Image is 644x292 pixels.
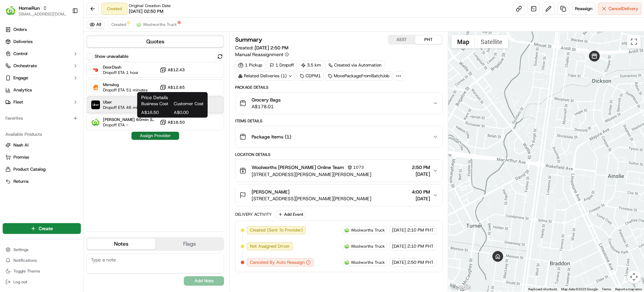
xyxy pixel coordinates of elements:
[131,132,179,140] button: Assign Provider
[235,71,296,81] div: Related Deliveries (1)
[450,283,472,292] a: Open this area in Google Maps (opens a new window)
[5,142,78,148] a: Nash AI
[392,227,406,233] span: [DATE]
[351,244,385,249] span: Woolworths Truck
[412,195,430,202] span: [DATE]
[252,195,371,202] span: [STREET_ADDRESS][PERSON_NAME][PERSON_NAME]
[627,270,641,284] button: Map camera controls
[13,75,28,81] span: Engage
[412,189,430,195] span: 4:00 PM
[3,36,81,47] a: Deliveries
[392,243,406,249] span: [DATE]
[412,171,430,177] span: [DATE]
[13,51,28,57] span: Control
[575,6,592,12] span: Reassign
[39,225,53,232] span: Create
[13,39,33,45] span: Deliveries
[13,247,29,252] span: Settings
[412,164,430,171] span: 2:50 PM
[344,244,350,249] img: ww.png
[235,184,442,206] button: [PERSON_NAME][STREET_ADDRESS][PERSON_NAME][PERSON_NAME]4:00 PM[DATE]
[255,45,288,51] span: [DATE] 2:50 PM
[250,243,290,249] span: Not Assigned Driver
[3,113,81,124] div: Favorites
[174,101,204,107] span: Customer Cost
[103,65,139,70] span: DoorDash
[91,66,100,74] img: DoorDash
[91,118,100,127] img: Woolworths Truck
[91,100,100,109] img: Uber
[141,94,204,101] h1: Price Details
[572,3,595,15] button: Reassign
[13,178,29,184] span: Returns
[13,142,29,148] span: Nash AI
[3,97,81,108] button: Fleet
[235,160,442,182] button: Woolworths [PERSON_NAME] Online Team1073[STREET_ADDRESS][PERSON_NAME][PERSON_NAME]2:50 PM[DATE]
[168,67,185,73] span: A$12.43
[103,70,139,75] span: Dropoff ETA 1 hour
[608,6,638,12] span: Cancel Delivery
[155,239,223,249] button: Flags
[141,110,171,116] span: A$16.50
[252,171,371,178] span: [STREET_ADDRESS][PERSON_NAME][PERSON_NAME]
[168,85,185,90] span: A$12.65
[13,166,46,172] span: Product Catalog
[3,256,81,265] button: Notifications
[615,287,642,291] a: Report a map error
[252,133,291,140] span: Package Items ( 1 )
[351,260,385,265] span: Woolworths Truck
[95,53,128,59] label: Show unavailable
[3,60,81,71] button: Orchestrate
[407,243,434,249] span: 2:10 PM PHT
[298,60,324,70] div: 3.5 km
[250,227,303,233] span: Created (Sent To Provider)
[235,44,288,51] span: Created:
[235,37,262,43] h3: Summary
[111,22,126,27] span: Created
[5,166,78,172] a: Product Catalog
[325,60,384,70] a: Created via Automation
[87,239,155,249] button: Notes
[235,92,442,114] button: Grocery BagsA$178.01
[392,259,406,265] span: [DATE]
[415,35,442,44] button: PHT
[528,287,557,292] button: Keyboard shortcuts
[5,5,16,16] img: HomeRun
[160,119,185,126] button: A$16.50
[451,35,475,48] button: Show street map
[13,268,40,274] span: Toggle Theme
[351,227,385,233] span: Woolworths Truck
[3,24,81,35] a: Orders
[388,35,415,44] button: AEST
[19,11,67,17] button: [EMAIL_ADDRESS][DOMAIN_NAME]
[3,73,81,83] button: Engage
[602,287,611,291] a: Terms (opens in new tab)
[168,120,185,125] span: A$16.50
[103,82,148,87] span: Menulog
[344,227,350,233] img: ww.png
[235,118,442,124] div: Items Details
[129,3,171,8] span: Original Creation Date
[5,178,78,184] a: Returns
[103,99,148,105] span: Uber
[3,3,69,19] button: HomeRunHomeRun[EMAIL_ADDRESS][DOMAIN_NAME]
[3,48,81,59] button: Control
[13,258,37,263] span: Notifications
[136,22,142,27] img: ww.png
[13,27,27,33] span: Orders
[13,154,29,160] span: Promise
[103,87,148,93] span: Dropoff ETA 51 minutes
[87,36,223,47] button: Quotes
[133,20,180,29] button: Woolworths Truck
[129,8,163,14] span: [DATE] 02:50 PM
[91,83,100,92] img: Menulog
[250,259,305,265] span: Canceled By Auto Reassign
[344,260,350,265] img: ww.png
[235,152,442,157] div: Location Details
[3,266,81,276] button: Toggle Theme
[13,87,32,93] span: Analytics
[235,212,272,217] div: Delivery Activity
[252,96,281,103] span: Grocery Bags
